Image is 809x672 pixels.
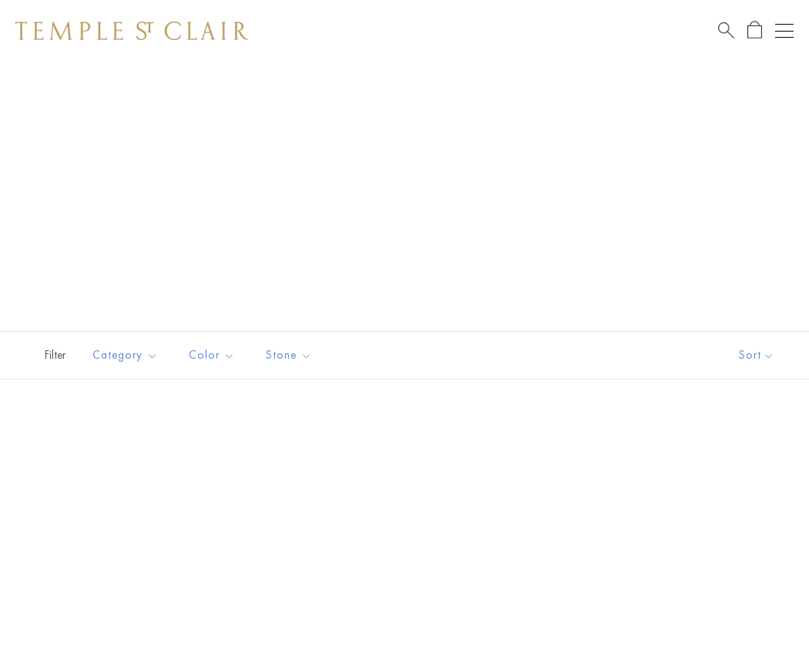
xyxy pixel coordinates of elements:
span: Color [181,346,247,365]
button: Category [81,338,170,373]
a: Search [718,21,734,40]
button: Open navigation [775,22,794,40]
button: Show sort by [704,332,809,379]
button: Stone [254,338,324,373]
span: Stone [258,346,324,365]
a: Open Shopping Bag [747,21,762,40]
img: Temple St. Clair [15,22,248,40]
span: Category [85,346,170,365]
button: Color [177,338,247,373]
